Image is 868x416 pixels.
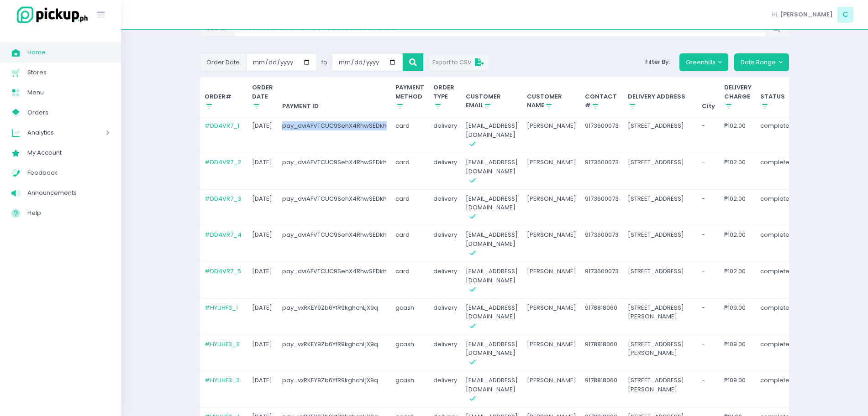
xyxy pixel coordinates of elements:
[623,226,698,262] td: [STREET_ADDRESS]
[462,226,523,262] td: [EMAIL_ADDRESS][DOMAIN_NAME]
[698,77,720,117] th: City
[205,230,242,239] a: #DD4VR7_4
[391,262,429,299] td: card
[720,299,756,335] td: ₱109.00
[429,262,462,299] td: delivery
[27,87,110,99] span: Menu
[780,10,833,19] span: [PERSON_NAME]
[429,371,462,408] td: delivery
[756,77,799,117] th: STATUS
[734,53,789,71] button: Date Range
[698,335,720,371] td: -
[246,53,317,71] input: Small
[522,77,581,117] th: CUSTOMER NAME
[756,226,799,262] td: completed
[720,371,756,408] td: ₱109.00
[205,267,241,276] a: #DD4VR7_5
[391,226,429,262] td: card
[522,153,581,190] td: [PERSON_NAME]
[522,335,581,371] td: [PERSON_NAME]
[27,47,110,58] span: Home
[462,77,523,117] th: CUSTOMER EMAIL
[581,335,624,371] td: 9178818060
[429,117,462,153] td: delivery
[27,187,110,199] span: Announcements
[623,299,698,335] td: [STREET_ADDRESS][PERSON_NAME]
[27,67,110,78] span: Stores
[205,340,240,348] a: #HYUHF3_2
[391,371,429,408] td: gcash
[720,190,756,226] td: ₱102.00
[278,77,391,117] th: PAYMENT ID
[581,299,624,335] td: 9178818060
[698,226,720,262] td: -
[248,190,278,226] td: [DATE]
[698,262,720,299] td: -
[248,226,278,262] td: [DATE]
[391,299,429,335] td: gcash
[772,10,779,19] span: Hi,
[522,190,581,226] td: [PERSON_NAME]
[278,190,391,226] td: pay_dviAFVTCUC9SehX4RhwSEDkh
[720,335,756,371] td: ₱109.00
[720,262,756,299] td: ₱102.00
[679,53,729,71] button: Greenhills
[200,53,246,71] span: Order Date
[462,262,523,299] td: [EMAIL_ADDRESS][DOMAIN_NAME]
[278,299,391,335] td: pay_vxRKEY9Zb6YfR9kghchLjX9q
[623,117,698,153] td: [STREET_ADDRESS]
[200,77,248,117] th: ORDER#
[581,117,624,153] td: 9173600073
[429,54,489,70] button: Export to CSV
[623,153,698,190] td: [STREET_ADDRESS]
[720,77,756,117] th: DELIVERY CHARGE
[522,226,581,262] td: [PERSON_NAME]
[756,262,799,299] td: completed
[205,303,238,312] a: #HYUHF3_1
[698,299,720,335] td: -
[27,207,110,219] span: Help
[391,190,429,226] td: card
[27,167,110,179] span: Feedback
[332,53,403,71] input: Small
[720,226,756,262] td: ₱102.00
[756,190,799,226] td: completed
[391,77,429,117] th: PAYMENT METHOD
[623,371,698,408] td: [STREET_ADDRESS][PERSON_NAME]
[462,117,523,153] td: [EMAIL_ADDRESS][DOMAIN_NAME]
[522,262,581,299] td: [PERSON_NAME]
[698,117,720,153] td: -
[623,262,698,299] td: [STREET_ADDRESS]
[248,153,278,190] td: [DATE]
[278,226,391,262] td: pay_dviAFVTCUC9SehX4RhwSEDkh
[391,153,429,190] td: card
[317,53,332,71] div: to
[27,127,80,139] span: Analytics
[429,226,462,262] td: delivery
[391,335,429,371] td: gcash
[278,262,391,299] td: pay_dviAFVTCUC9SehX4RhwSEDkh
[391,117,429,153] td: card
[248,299,278,335] td: [DATE]
[278,371,391,408] td: pay_vxRKEY9Zb6YfR9kghchLjX9q
[278,335,391,371] td: pay_vxRKEY9Zb6YfR9kghchLjX9q
[27,147,110,159] span: My Account
[522,299,581,335] td: [PERSON_NAME]
[248,371,278,408] td: [DATE]
[205,376,240,385] a: #HYUHF3_3
[698,190,720,226] td: -
[248,77,278,117] th: ORDER DATE
[698,153,720,190] td: -
[248,335,278,371] td: [DATE]
[581,371,624,408] td: 9178818060
[205,121,239,130] a: #DD4VR7_1
[837,7,853,23] span: C
[429,335,462,371] td: delivery
[462,190,523,226] td: [EMAIL_ADDRESS][DOMAIN_NAME]
[248,262,278,299] td: [DATE]
[462,299,523,335] td: [EMAIL_ADDRESS][DOMAIN_NAME]
[205,194,241,203] a: #DD4VR7_3
[278,153,391,190] td: pay_dviAFVTCUC9SehX4RhwSEDkh
[462,335,523,371] td: [EMAIL_ADDRESS][DOMAIN_NAME]
[27,107,110,119] span: Orders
